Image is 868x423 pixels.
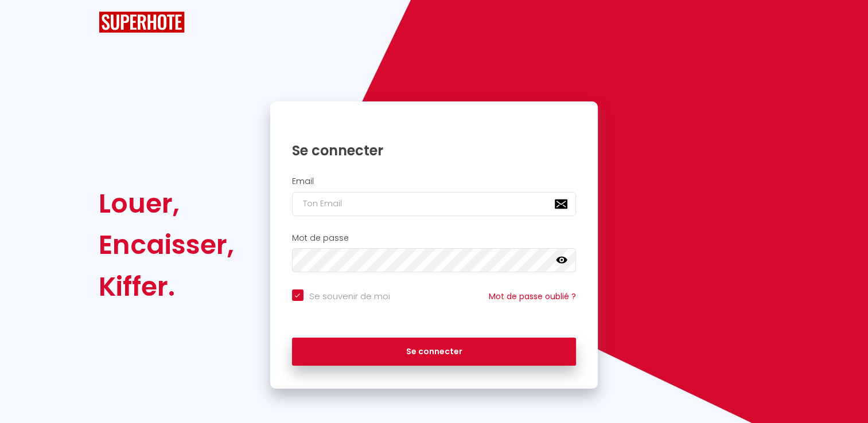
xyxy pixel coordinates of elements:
[99,183,234,224] div: Louer,
[292,177,577,186] h2: Email
[489,291,576,302] a: Mot de passe oublié ?
[292,338,577,366] button: Se connecter
[292,233,577,243] h2: Mot de passe
[99,224,234,265] div: Encaisser,
[99,266,234,307] div: Kiffer.
[292,142,577,159] h1: Se connecter
[292,192,577,216] input: Ton Email
[99,11,185,33] img: SuperHote logo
